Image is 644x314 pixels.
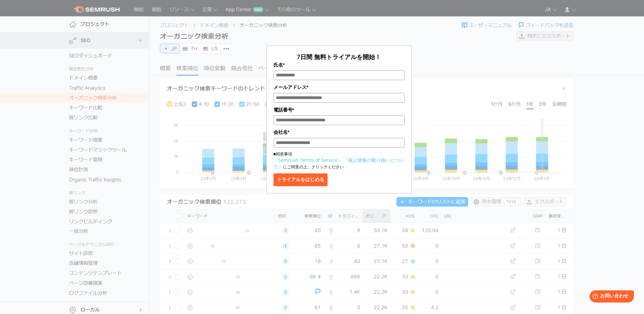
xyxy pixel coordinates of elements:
span: 7日間 無料トライアルを開始！ [297,53,381,61]
a: 「個人情報の取り扱いについて」 [273,157,405,170]
a: 「Semrush Terms of Service」 [273,157,342,163]
label: 電話番号* [273,106,405,114]
iframe: Help widget launcher [584,288,637,307]
label: メールアドレス* [273,83,405,91]
p: ■同意事項 にご同意の上、クリックください [273,151,405,170]
button: トライアルをはじめる [273,173,328,186]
